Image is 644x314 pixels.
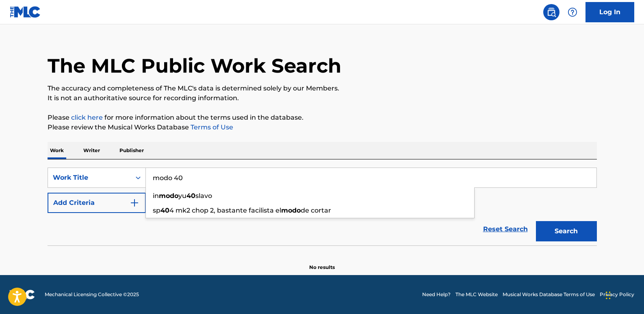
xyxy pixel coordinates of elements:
[81,142,102,159] p: Writer
[48,123,597,132] p: Please review the Musical Works Database
[568,7,577,17] img: help
[10,290,35,299] img: logo
[71,114,103,121] a: click here
[600,291,634,298] a: Privacy Policy
[309,254,335,271] p: No results
[564,4,581,20] div: Help
[195,192,212,200] span: slavo
[130,198,139,208] img: 9d2ae6d4665cec9f34b9.svg
[10,6,41,18] img: MLC Logo
[48,93,597,103] p: It is not an authoritative source for recording information.
[281,206,301,214] strong: modo
[455,291,498,298] a: The MLC Website
[48,84,597,93] p: The accuracy and completeness of The MLC's data is determined solely by our Members.
[48,142,66,159] p: Work
[479,220,532,238] a: Reset Search
[159,192,178,200] strong: modo
[603,275,644,314] iframe: Chat Widget
[186,192,195,200] strong: 40
[536,221,597,241] button: Search
[543,4,559,20] a: Public Search
[48,113,597,123] p: Please for more information about the terms used in the database.
[48,54,341,78] h1: The MLC Public Work Search
[585,2,634,22] a: Log In
[48,193,146,213] button: Add Criteria
[45,291,139,298] span: Mechanical Licensing Collective © 2025
[422,291,451,298] a: Need Help?
[178,192,186,200] span: yu
[48,168,597,245] form: Search Form
[546,7,556,17] img: search
[160,206,169,214] strong: 40
[53,173,126,183] div: Work Title
[117,142,146,159] p: Publisher
[301,206,331,214] span: de cortar
[189,123,233,131] a: Terms of Use
[503,291,595,298] a: Musical Works Database Terms of Use
[153,206,160,214] span: sp
[169,206,281,214] span: 4 mk2 chop 2, bastante facilista el
[606,283,611,308] div: Drag
[153,192,159,200] span: in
